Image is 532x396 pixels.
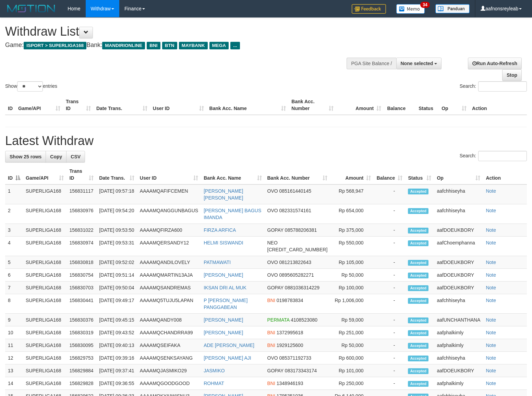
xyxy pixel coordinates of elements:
[408,189,428,194] span: Accepted
[267,272,278,278] span: OVO
[267,285,283,290] span: GOPAY
[289,95,336,115] th: Bank Acc. Number
[434,352,483,364] td: aafchhiseyha
[434,165,483,184] th: Op: activate to sort column ascending
[137,256,201,269] td: AAAAMQANDILOVELY
[66,151,85,163] a: CSV
[96,352,137,364] td: [DATE] 09:39:16
[96,165,137,184] th: Date Trans.: activate to sort column ascending
[5,352,23,364] td: 12
[434,314,483,326] td: aafUNCHANTHANA
[5,314,23,326] td: 9
[137,237,201,256] td: AAAAMQERSANDY12
[408,273,428,278] span: Accepted
[408,343,428,349] span: Accepted
[330,326,374,339] td: Rp 251,000
[330,204,374,224] td: Rp 654,000
[96,294,137,314] td: [DATE] 09:49:17
[285,227,317,233] span: Copy 085788206381 to clipboard
[204,285,246,290] a: IKSAN DRI AL MUK
[468,58,522,69] a: Run Auto-Refresh
[434,256,483,269] td: aafDOEUKBORY
[486,188,496,194] a: Note
[204,272,243,278] a: [PERSON_NAME]
[5,377,23,390] td: 14
[5,81,57,92] label: Show entries
[486,381,496,386] a: Note
[460,151,527,161] label: Search:
[408,298,428,304] span: Accepted
[204,227,236,233] a: FIRZA ARFICA
[267,317,290,323] span: PERMATA
[434,326,483,339] td: aafphalkimly
[374,204,405,224] td: -
[96,184,137,204] td: [DATE] 09:57:18
[434,281,483,294] td: aafDOEUKBORY
[267,208,278,213] span: OVO
[291,317,317,323] span: Copy 4108523080 to clipboard
[352,4,386,14] img: Feedback.jpg
[15,95,63,115] th: Game/API
[204,260,231,265] a: PATMAWATI
[96,204,137,224] td: [DATE] 09:54:20
[267,330,275,335] span: BNI
[267,247,328,252] span: Copy 5859458273470501 to clipboard
[486,240,496,245] a: Note
[267,298,275,303] span: BNI
[277,330,303,335] span: Copy 1372995618 to clipboard
[204,330,243,335] a: [PERSON_NAME]
[277,298,303,303] span: Copy 0198783834 to clipboard
[330,184,374,204] td: Rp 568,947
[209,42,229,49] span: MEGA
[285,285,319,290] span: Copy 0881036314229 to clipboard
[5,165,23,184] th: ID: activate to sort column descending
[408,381,428,387] span: Accepted
[330,339,374,352] td: Rp 50,000
[23,204,66,224] td: SUPERLIGA168
[96,314,137,326] td: [DATE] 09:45:15
[96,339,137,352] td: [DATE] 09:40:13
[23,326,66,339] td: SUPERLIGA168
[420,2,430,8] span: 34
[102,42,145,49] span: MANDIRIONLINE
[147,42,160,49] span: BNI
[279,260,311,265] span: Copy 081213822643 to clipboard
[267,381,275,386] span: BNI
[374,377,405,390] td: -
[434,377,483,390] td: aafphalkimly
[330,314,374,326] td: Rp 59,000
[137,281,201,294] td: AAAAMQSANDREMAS
[66,269,96,281] td: 156830754
[23,269,66,281] td: SUPERLIGA168
[330,165,374,184] th: Amount: activate to sort column ascending
[5,204,23,224] td: 2
[408,285,428,291] span: Accepted
[374,326,405,339] td: -
[486,317,496,323] a: Note
[5,364,23,377] td: 13
[374,224,405,237] td: -
[204,208,261,220] a: [PERSON_NAME] BAGUS IMANDA
[439,95,469,115] th: Op
[405,165,434,184] th: Status: activate to sort column ascending
[330,224,374,237] td: Rp 375,000
[374,314,405,326] td: -
[434,224,483,237] td: aafDOEUKBORY
[23,339,66,352] td: SUPERLIGA168
[137,294,201,314] td: AAAAMQ5TUJU5LAPAN
[23,237,66,256] td: SUPERLIGA168
[204,317,243,323] a: [PERSON_NAME]
[486,285,496,290] a: Note
[137,326,201,339] td: AAAAMQCHANDRRA99
[204,355,251,361] a: [PERSON_NAME] AJI
[137,269,201,281] td: AAAAMQMARTIN13AJA
[46,151,66,163] a: Copy
[96,281,137,294] td: [DATE] 09:50:04
[478,151,527,161] input: Search:
[434,184,483,204] td: aafchhiseyha
[96,269,137,281] td: [DATE] 09:51:14
[401,61,433,66] span: None selected
[486,355,496,361] a: Note
[486,260,496,265] a: Note
[150,95,207,115] th: User ID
